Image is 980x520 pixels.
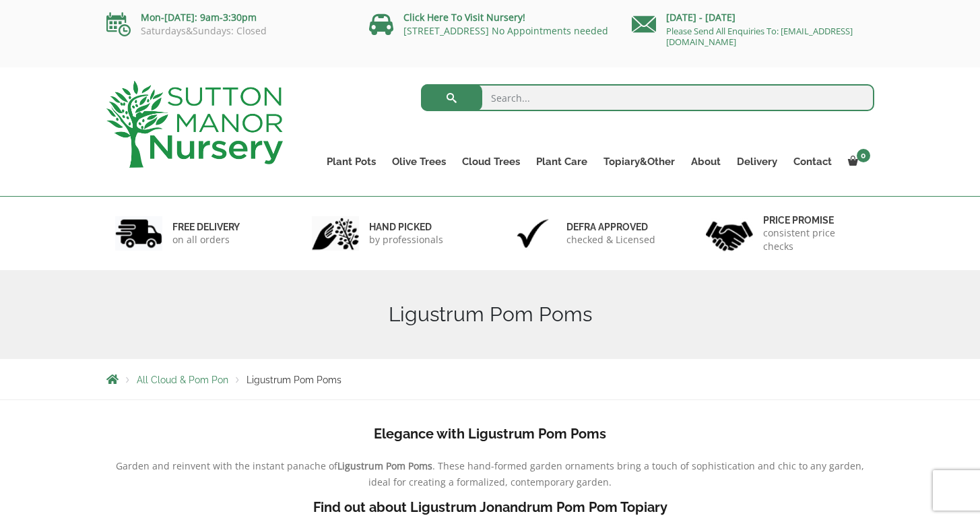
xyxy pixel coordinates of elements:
p: consistent price checks [763,226,865,253]
h6: FREE DELIVERY [172,221,240,233]
input: Search... [421,84,874,111]
h1: Ligustrum Pom Poms [106,302,874,327]
p: Mon-[DATE]: 9am-3:30pm [106,9,349,26]
a: Please Send All Enquiries To: [EMAIL_ADDRESS][DOMAIN_NAME] [666,25,853,48]
a: [STREET_ADDRESS] No Appointments needed [403,24,608,37]
a: Cloud Trees [454,152,528,171]
p: by professionals [369,233,443,247]
a: Click Here To Visit Nursery! [403,11,525,24]
p: on all orders [172,233,240,247]
img: 4.jpg [706,213,753,254]
h6: hand picked [369,221,443,233]
nav: Breadcrumbs [106,374,874,385]
p: Saturdays&Sundays: Closed [106,26,349,36]
a: About [683,152,729,171]
img: logo [106,81,283,168]
h6: Defra approved [566,221,655,233]
span: Ligustrum Pom Poms [247,375,341,385]
p: checked & Licensed [566,233,655,247]
img: 1.jpg [115,216,162,251]
a: Plant Care [528,152,595,171]
a: Contact [785,152,840,171]
a: Olive Trees [384,152,454,171]
p: [DATE] - [DATE] [632,9,874,26]
a: 0 [840,152,874,171]
a: Delivery [729,152,785,171]
img: 2.jpg [312,216,359,251]
b: Ligustrum Pom Poms [337,459,432,472]
a: All Cloud & Pom Pon [137,375,228,385]
b: Find out about Ligustrum Jonandrum Pom Pom Topiary [313,499,667,515]
b: Elegance with Ligustrum Pom Poms [374,426,606,442]
a: Plant Pots [319,152,384,171]
a: Topiary&Other [595,152,683,171]
h6: Price promise [763,214,865,226]
span: Garden and reinvent with the instant panache of [116,459,337,472]
span: . These hand-formed garden ornaments bring a touch of sophistication and chic to any garden, idea... [368,459,864,488]
img: 3.jpg [509,216,556,251]
span: 0 [857,149,870,162]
